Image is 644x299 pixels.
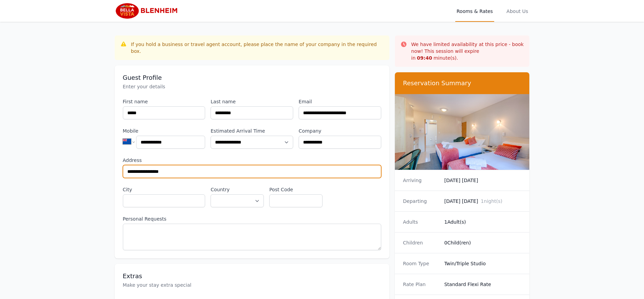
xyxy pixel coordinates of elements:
[411,41,524,61] p: We have limited availability at this price - book now! This session will expire in minute(s).
[299,128,381,134] label: Company
[403,79,521,87] h3: Reservation Summary
[131,41,384,55] div: If you hold a business or travel agent account, please place the name of your company in the requ...
[403,219,439,225] dt: Adults
[211,98,293,105] label: Last name
[403,198,439,205] dt: Departing
[403,239,439,246] dt: Children
[444,260,521,267] dd: Twin/Triple Studio
[444,281,521,288] dd: Standard Flexi Rate
[123,157,381,164] label: Address
[444,219,521,225] dd: 1 Adult(s)
[211,186,264,193] label: Country
[123,83,381,90] p: Enter your details
[123,282,381,288] p: Make your stay extra special
[444,177,521,184] dd: [DATE] [DATE]
[403,260,439,267] dt: Room Type
[115,3,181,19] img: Bella Vista Blenheim
[403,281,439,288] dt: Rate Plan
[269,186,323,193] label: Post Code
[123,186,205,193] label: City
[444,198,521,205] dd: [DATE] [DATE]
[123,272,381,280] h3: Extras
[299,98,381,105] label: Email
[417,55,432,61] strong: 09 : 40
[123,128,205,134] label: Mobile
[481,198,502,204] span: 1 night(s)
[444,239,521,246] dd: 0 Child(ren)
[211,128,293,134] label: Estimated Arrival Time
[123,215,381,222] label: Personal Requests
[395,94,530,170] img: Twin/Triple Studio
[123,74,381,82] h3: Guest Profile
[123,98,205,105] label: First name
[403,177,439,184] dt: Arriving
